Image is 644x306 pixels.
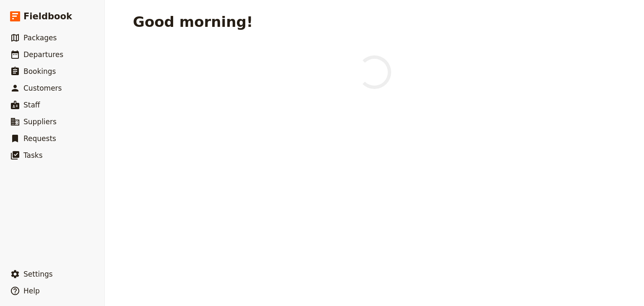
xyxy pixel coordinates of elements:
[23,287,40,295] span: Help
[23,101,40,109] span: Staff
[23,151,43,160] span: Tasks
[23,270,53,278] span: Settings
[23,84,62,92] span: Customers
[133,13,253,30] h1: Good morning!
[23,10,72,23] span: Fieldbook
[23,50,63,59] span: Departures
[23,34,57,42] span: Packages
[23,67,56,76] span: Bookings
[23,118,57,126] span: Suppliers
[23,134,56,143] span: Requests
